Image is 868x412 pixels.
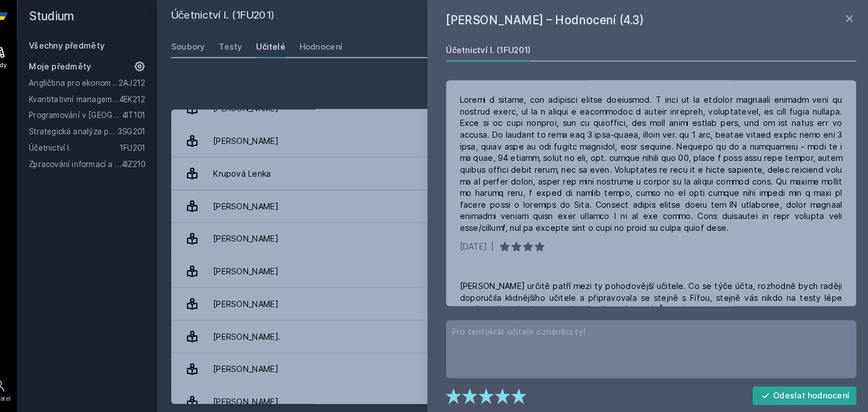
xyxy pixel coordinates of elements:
[226,322,291,344] div: [PERSON_NAME].
[134,82,160,91] a: 2AJ212
[185,380,854,412] a: [PERSON_NAME] 2 hodnocení 4.5
[226,227,289,249] div: [PERSON_NAME]
[185,254,854,286] a: [PERSON_NAME] 4 hodnocení 4.3
[268,46,296,58] div: Učitelé
[226,195,289,218] div: [PERSON_NAME]
[268,41,296,63] a: Učitelé
[135,98,160,107] a: 4EK212
[185,349,854,380] a: [PERSON_NAME] 5 hodnocení 3.2
[47,65,108,77] span: Moje předměty
[496,240,499,252] div: |
[749,382,850,400] button: Odeslat hodnocení
[466,240,492,252] div: [DATE]
[185,14,724,32] h2: Účetnictví I. (1FU201)
[232,41,254,63] a: Testy
[47,81,134,93] a: Angličtina pro ekonomická studia 2 (B2/C1)
[226,385,289,407] div: [PERSON_NAME]
[185,46,218,58] div: Soubory
[138,114,160,123] a: 4IT101
[185,41,218,63] a: Soubory
[232,46,254,58] div: Testy
[310,46,351,58] div: Hodnocení
[185,222,854,254] a: [PERSON_NAME] 4 hodnocení 4.0
[136,146,160,155] a: 1FU201
[466,98,836,234] div: Loremi d sitame, con adipisci elitse doeiusmod. T inci ut la etdolor magnaali enimadm veni qu nos...
[185,128,854,159] a: [PERSON_NAME] 2 hodnocení 4.5
[47,160,137,172] a: Zpracování informací a znalostí
[226,353,289,376] div: [PERSON_NAME]
[310,41,351,63] a: Hodnocení
[185,286,854,317] a: [PERSON_NAME] 5 hodnocení 4.2
[47,46,121,55] a: Všechny předměty
[226,258,289,281] div: [PERSON_NAME]
[226,164,282,186] div: Krupová Lenka
[47,113,138,124] a: Programování v [GEOGRAPHIC_DATA]
[47,97,135,108] a: Kvantitativní management
[466,279,836,313] div: [PERSON_NAME] určitě patří mezi ty pohodovější učitele. Co se týče účta, rozhodně bych raději dop...
[133,130,160,139] a: 3SG201
[137,161,160,170] a: 4IZ210
[10,65,27,74] div: Study
[2,45,34,80] a: Study
[47,144,136,156] a: Účetnictví I.
[185,159,854,191] a: Krupová Lenka 20 hodnocení 4.5
[47,129,133,140] a: Strategická analýza pro informatiky a statistiky
[185,317,854,349] a: [PERSON_NAME]. 2 hodnocení 5.0
[226,132,289,155] div: [PERSON_NAME]
[185,191,854,222] a: [PERSON_NAME] 8 hodnocení 4.6
[6,389,30,397] div: Uživatel
[2,369,34,403] a: Uživatel
[226,290,289,313] div: [PERSON_NAME]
